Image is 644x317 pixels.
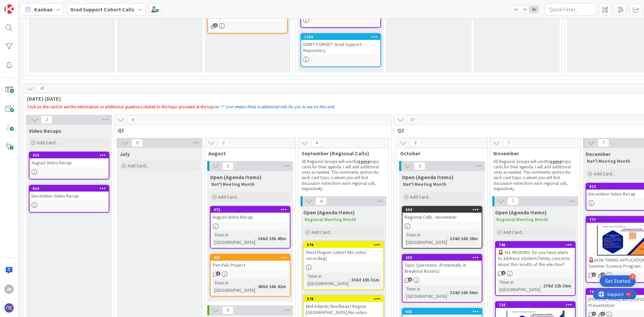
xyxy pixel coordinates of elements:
span: Add Card... [218,194,239,200]
strong: Nat'l Meeting Month [403,181,446,187]
div: 🚨 ALL REGIONS: Do you have plans to address student/family concerns about the results of the elec... [496,248,575,269]
span: : [540,282,541,289]
span: July [119,151,130,157]
span: 1 [592,272,596,277]
span: Kanban [34,5,53,13]
span: 7 [507,197,519,205]
span: 7 [598,139,609,147]
span: : [255,283,256,290]
span: 17 [407,116,418,124]
span: 1 [592,312,596,316]
div: 578 [304,296,383,302]
div: 653 [406,255,482,260]
div: 724 [496,302,575,308]
div: 653Topic Questions: (Potentially in Breakout Rooms) [402,255,482,275]
span: October [400,150,479,157]
b: Grad Support Cohort Calls [70,6,135,13]
div: Time in [GEOGRAPHIC_DATA] [405,285,447,300]
p: All Regional Groups will use the topic cards for their agenda. I will add additional ones as need... [493,159,573,192]
span: Open (Agenda Items) [210,174,262,180]
span: Open (Agenda Items) [402,174,453,180]
div: West Region Cohort (No video recording) [304,248,383,263]
div: 654Regional Calls - November [402,207,482,221]
a: 654Regional Calls - NovemberTime in [GEOGRAPHIC_DATA]:324d 16h 28m [402,206,482,249]
span: Open (Agenda Items) [303,209,355,216]
input: Quick Filter... [545,3,596,15]
div: Time in [GEOGRAPHIC_DATA] [213,231,255,246]
span: : [348,276,350,283]
div: 748 [496,242,575,248]
span: 4 [311,139,322,147]
span: 1x [511,6,520,13]
span: August [208,150,287,157]
div: 814December Video Recap [30,186,109,200]
span: 2 [601,272,605,277]
a: 472August Video RecapTime in [GEOGRAPHIC_DATA]:366d 15h 45m [210,206,290,249]
span: Add Card... [311,229,333,235]
a: 473August Video Recap [29,152,109,179]
div: 814 [33,186,109,191]
div: 1239 [304,35,380,39]
span: 3 [410,139,421,147]
span: 2 [41,116,52,124]
a: 407Pen Pals ProjectTime in [GEOGRAPHIC_DATA]:400d 16h 42m [210,254,290,297]
span: 47 [37,85,48,93]
span: 3x [529,6,538,13]
u: same [358,159,370,164]
div: 814 [30,186,109,192]
em: An "i" icon means there is additional info for you to see on the card. [215,104,335,110]
u: same [550,159,562,164]
span: : [447,289,448,296]
span: 1 [601,312,605,316]
a: 579West Region Cohort (No video recording)Time in [GEOGRAPHIC_DATA]:336d 15h 31m [303,241,384,290]
div: 324d 16h 28m [448,235,480,242]
strong: Regional Meeting Month [496,217,548,222]
div: 578 [307,297,383,301]
span: Q1 [118,127,383,134]
span: Open (Agenda Items) [495,209,547,216]
div: 472 [211,207,290,213]
span: 1 [501,271,505,275]
div: 654 [406,207,482,212]
div: 748🚨 ALL REGIONS: Do you have plans to address student/family concerns about the results of the e... [496,242,575,269]
span: Add Card... [127,163,149,169]
div: 473August Video Recap [30,152,109,167]
span: 2 [213,23,218,28]
a: 814December Video Recap [29,185,109,213]
span: 4 [315,197,327,205]
span: 2 [218,139,229,147]
div: 279d 22h 30m [541,282,573,289]
span: 7 [503,139,514,147]
div: 654 [402,207,482,213]
div: 366d 15h 45m [256,235,288,242]
div: August Video Recap [211,213,290,221]
div: Open Get Started checklist, remaining modules: 4 [600,275,636,287]
a: 748🚨 ALL REGIONS: Do you have plans to address student/family concerns about the results of the e... [495,241,576,296]
span: Add Card... [594,171,615,177]
div: Time in [GEOGRAPHIC_DATA] [405,231,447,246]
div: 336d 15h 31m [350,276,381,283]
span: Add Card... [37,140,58,146]
span: : [255,235,256,242]
div: Time in [GEOGRAPHIC_DATA] [306,272,348,287]
span: 0 [131,139,143,147]
span: : [447,235,448,242]
span: December [586,151,610,157]
span: Add Card... [503,229,525,235]
span: 2 [222,162,233,170]
span: Video Recaps [29,127,61,134]
span: 2x [520,6,529,13]
div: December Video Recap [30,192,109,200]
a: 1239DON'T FORGET: Grad Support Repository [301,33,381,67]
span: 1 [216,271,220,276]
div: 579 [304,242,383,248]
div: 407Pen Pals Project [211,255,290,269]
div: 473 [33,153,109,158]
span: Add Card... [410,194,431,200]
strong: Nat'l Meeting Month [587,158,630,164]
div: 748 [499,243,575,247]
div: 472August Video Recap [211,207,290,221]
span: Support [14,1,31,9]
strong: Regional Meeting Month [305,217,356,222]
div: Time in [GEOGRAPHIC_DATA] [213,279,255,294]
